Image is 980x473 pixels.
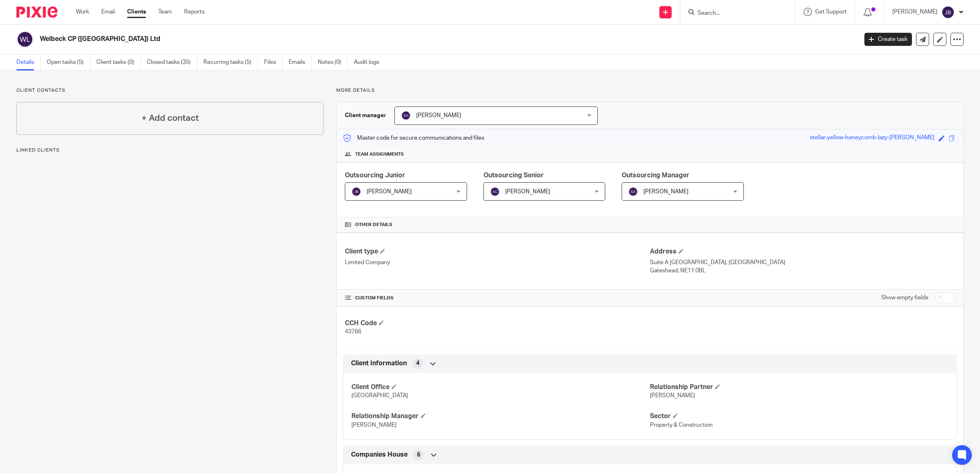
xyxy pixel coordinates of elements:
a: Client tasks (0) [96,54,141,70]
a: Create task [864,33,912,46]
a: Notes (0) [318,54,348,70]
div: stellar-yellow-honeycomb-lazy-[PERSON_NAME] [810,134,934,143]
p: Gateshead, NE11 0BL [650,267,955,275]
h4: Relationship Partner [650,383,948,392]
a: Reports [184,8,205,16]
a: Emails [289,54,312,70]
span: [PERSON_NAME] [416,113,461,118]
a: Recurring tasks (5) [203,54,258,70]
span: [PERSON_NAME] [505,189,550,195]
span: [PERSON_NAME] [650,393,695,398]
img: svg%3E [628,187,638,197]
span: Outsourcing Junior [345,172,405,179]
h4: CUSTOM FIELDS [345,295,650,301]
label: Show empty fields [881,294,928,302]
span: Companies House [351,450,408,459]
p: Limited Company [345,258,650,267]
p: Master code for secure communications and files [343,134,484,142]
span: [PERSON_NAME] [351,422,397,428]
img: svg%3E [941,6,955,19]
p: Linked clients [16,147,324,154]
h4: Client type [345,247,650,256]
h4: Relationship Manager [351,412,650,421]
img: Pixie [16,7,57,18]
a: Team [158,8,172,16]
span: Other details [355,222,392,228]
span: [PERSON_NAME] [367,189,412,195]
p: More details [336,87,964,94]
a: Email [101,8,115,16]
h4: CCH Code [345,319,650,328]
img: svg%3E [490,187,500,197]
p: [PERSON_NAME] [892,8,937,16]
a: Clients [127,8,146,16]
span: Get Support [815,9,847,15]
a: Audit logs [354,54,385,70]
p: Client contacts [16,87,324,94]
img: svg%3E [351,187,361,197]
span: Outsourcing Senior [483,172,544,179]
span: Outsourcing Manager [622,172,689,179]
h4: Address [650,247,955,256]
a: Closed tasks (35) [147,54,197,70]
p: Suite A [GEOGRAPHIC_DATA], [GEOGRAPHIC_DATA] [650,258,955,267]
span: [GEOGRAPHIC_DATA] [351,393,408,398]
a: Files [264,54,283,70]
span: [PERSON_NAME] [643,189,688,195]
img: svg%3E [16,31,34,48]
span: 43766 [345,329,361,335]
input: Search [697,10,770,17]
h3: Client manager [345,111,386,120]
h4: Client Office [351,383,650,392]
span: 6 [417,451,420,459]
a: Work [76,8,89,16]
a: Details [16,54,41,70]
h2: Welbeck CP ([GEOGRAPHIC_DATA]) Ltd [40,35,690,43]
img: svg%3E [401,111,411,120]
span: Client Information [351,359,407,368]
h4: + Add contact [141,112,199,124]
span: Property & Construction [650,422,713,428]
h4: Sector [650,412,948,421]
a: Open tasks (5) [47,54,90,70]
span: 4 [416,359,419,367]
span: Team assignments [355,151,404,158]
